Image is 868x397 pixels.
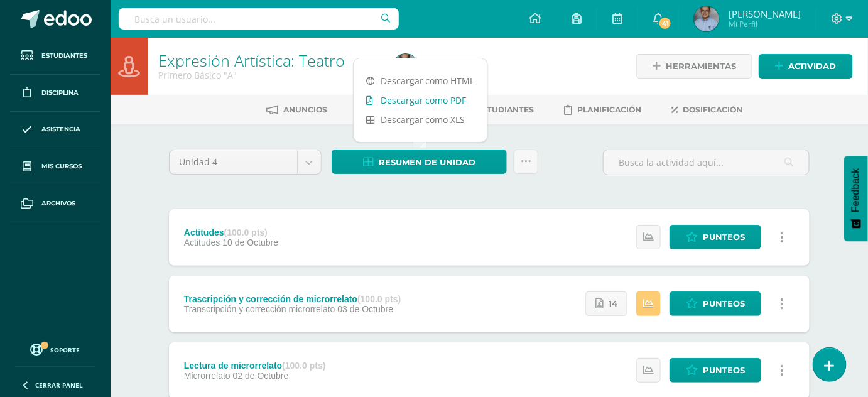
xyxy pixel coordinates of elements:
[477,105,534,114] span: Estudiantes
[683,105,742,114] span: Dosificación
[10,112,100,149] a: Asistencia
[158,50,345,71] a: Expresión Artística: Teatro
[585,291,627,316] a: 14
[670,358,761,383] a: Punteos
[41,161,82,171] span: Mis cursos
[10,148,100,185] a: Mis cursos
[184,227,278,237] div: Actitudes
[354,71,487,90] a: Descargar como HTML
[609,292,617,315] span: 14
[850,168,862,212] span: Feedback
[179,150,288,174] span: Unidad 4
[729,19,801,30] span: Mi Perfil
[10,75,100,112] a: Disciplina
[604,150,809,175] input: Busca la actividad aquí...
[379,151,475,174] span: Resumen de unidad
[184,361,326,371] div: Lectura de microrrelato
[357,294,401,304] strong: (100.0 pts)
[636,54,752,79] a: Herramientas
[15,340,95,357] a: Soporte
[35,381,83,389] span: Cerrar panel
[233,371,289,381] span: 02 de Octubre
[170,150,321,174] a: Unidad 4
[788,55,837,78] span: Actividad
[41,198,75,209] span: Archivos
[224,227,268,237] strong: (100.0 pts)
[10,38,100,75] a: Estudiantes
[158,69,378,81] div: Primero Básico 'A'
[703,359,745,382] span: Punteos
[184,304,335,314] span: Transcripción y corrección microrrelato
[577,105,641,114] span: Planificación
[184,371,231,381] span: Microrrelato
[458,100,534,120] a: Estudiantes
[283,105,327,114] span: Anuncios
[184,237,220,247] span: Actitudes
[844,156,868,241] button: Feedback - Mostrar encuesta
[658,16,672,30] span: 41
[670,291,761,316] a: Punteos
[184,294,401,304] div: Trascripción y corrección de microrrelato
[41,51,87,61] span: Estudiantes
[332,150,507,174] a: Resumen de unidad
[158,52,378,69] h1: Expresión Artística: Teatro
[694,6,719,31] img: c9224ec7d4d01837cccb8d1b30e13377.png
[10,185,100,222] a: Archivos
[119,8,399,30] input: Busca un usuario...
[666,55,736,78] span: Herramientas
[41,124,80,134] span: Asistencia
[354,90,487,110] a: Descargar como PDF
[393,54,418,79] img: c9224ec7d4d01837cccb8d1b30e13377.png
[703,226,745,249] span: Punteos
[354,110,487,129] a: Descargar como XLS
[670,225,761,249] a: Punteos
[729,8,801,20] span: [PERSON_NAME]
[41,88,79,98] span: Disciplina
[222,237,278,247] span: 10 de Octubre
[564,100,641,120] a: Planificación
[671,100,742,120] a: Dosificación
[703,292,745,315] span: Punteos
[51,345,80,354] span: Soporte
[759,54,853,79] a: Actividad
[266,100,327,120] a: Anuncios
[282,361,325,371] strong: (100.0 pts)
[337,304,393,314] span: 03 de Octubre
